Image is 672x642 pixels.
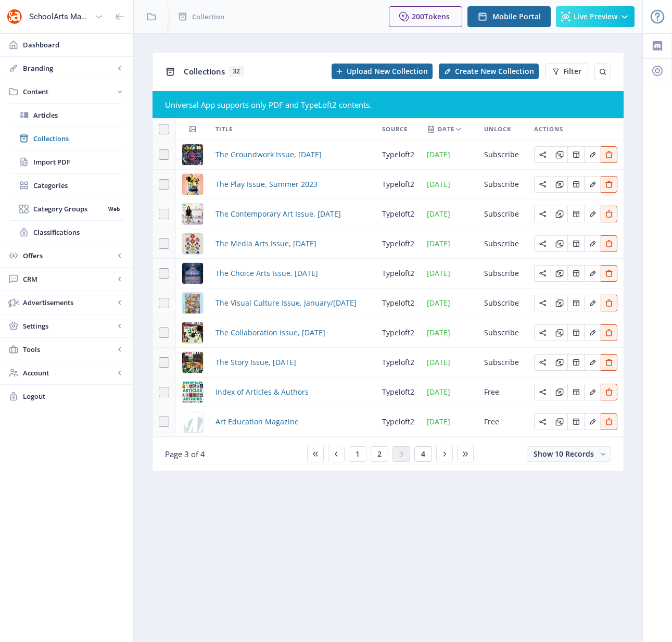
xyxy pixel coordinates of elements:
td: Subscribe [478,318,528,348]
div: SchoolArts Magazine [29,5,91,28]
a: The Contemporary Art Issue, [DATE] [215,208,341,220]
a: Edit page [551,149,567,159]
img: 266baa16-f7af-49b6-9241-ab834ad8f04e.png [182,233,203,254]
span: 2 [377,450,382,458]
td: typeloft2 [376,170,421,199]
span: 3 [399,450,403,458]
a: Edit page [534,149,551,159]
a: Edit page [551,268,567,278]
button: 4 [414,446,432,462]
a: Edit page [534,238,551,248]
span: Advertisements [23,297,115,308]
img: 8b7c52e2-26d8-4a81-8cb9-a985273ab370.png [182,352,203,373]
td: [DATE] [421,407,478,437]
button: 200Tokens [389,6,462,27]
button: 2 [371,446,388,462]
a: Edit page [551,297,567,307]
a: Edit page [534,268,551,278]
a: Edit page [601,416,617,426]
span: Mobile Portal [492,12,541,21]
a: Edit page [534,416,551,426]
a: Edit page [567,179,584,188]
img: 49259af5-0ecd-4f0c-9306-851a7c6c2e7e.png [182,204,203,224]
span: Upload New Collection [347,67,428,75]
app-collection-view: Collections [152,52,624,471]
img: c7829419-fc8a-4e1c-89d2-5df6c62bd731.png [182,293,203,313]
span: Actions [534,123,563,135]
td: Free [478,377,528,407]
button: 3 [392,446,410,462]
span: Logout [23,391,125,401]
button: 1 [349,446,366,462]
a: Edit page [551,327,567,337]
a: Index of Articles & Authors [215,386,309,398]
td: Subscribe [478,288,528,318]
a: Edit page [584,149,601,159]
a: Edit page [584,357,601,367]
a: Edit page [567,149,584,159]
a: Edit page [534,208,551,218]
img: cover.jpg [182,411,203,432]
span: Collection [192,11,224,22]
button: Upload New Collection [332,64,433,79]
button: Live Preview [556,6,635,27]
a: Edit page [534,357,551,367]
a: The Groundwork Issue, [DATE] [215,148,322,161]
span: Unlock [484,123,511,135]
a: Edit page [567,327,584,337]
td: Subscribe [478,229,528,259]
a: Edit page [601,357,617,367]
td: [DATE] [421,199,478,229]
a: Edit page [534,179,551,188]
span: 32 [229,66,244,77]
a: Edit page [567,357,584,367]
a: The Collaboration Issue, [DATE] [215,326,325,339]
a: Edit page [601,327,617,337]
span: Articles [33,110,123,120]
a: Edit page [551,357,567,367]
td: Subscribe [478,259,528,288]
span: Collections [33,133,123,144]
a: The Story Issue, [DATE] [215,356,296,369]
a: Edit page [584,416,601,426]
span: Title [215,123,233,135]
a: The Visual Culture Issue, January/[DATE] [215,297,357,309]
a: New page [433,64,539,79]
td: typeloft2 [376,288,421,318]
td: Free [478,407,528,437]
span: Filter [563,67,581,75]
td: [DATE] [421,288,478,318]
span: CRM [23,274,115,284]
td: typeloft2 [376,407,421,437]
span: Offers [23,250,115,261]
span: The Play Issue, Summer 2023 [215,178,318,191]
a: Categories [10,174,123,197]
td: typeloft2 [376,377,421,407]
img: f155fb20-9522-48e9-a124-7918a07a0b64.png [182,322,203,343]
a: Articles [10,104,123,127]
img: 0d20f856-ad2b-4d93-94ec-9f0a02613c2b.png [182,174,203,195]
a: Edit page [551,416,567,426]
button: Create New Collection [439,64,539,79]
a: Edit page [584,208,601,218]
td: [DATE] [421,377,478,407]
td: Subscribe [478,140,528,170]
span: Branding [23,63,115,73]
a: Edit page [567,208,584,218]
a: Collections [10,127,123,150]
a: Edit page [584,238,601,248]
nb-badge: Web [105,204,123,214]
a: Edit page [601,386,617,396]
td: [DATE] [421,170,478,199]
span: 1 [356,450,360,458]
a: Art Education Magazine [215,416,299,428]
span: Account [23,368,115,378]
a: Edit page [534,297,551,307]
span: Create New Collection [455,67,534,75]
